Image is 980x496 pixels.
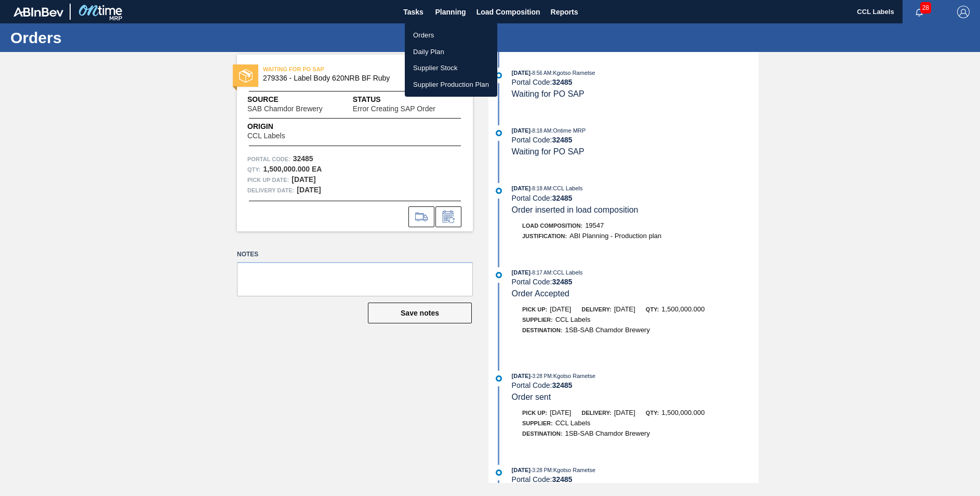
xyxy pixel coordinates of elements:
[405,76,497,93] a: Supplier Production Plan
[405,27,497,44] a: Orders
[405,60,497,76] a: Supplier Stock
[405,44,497,60] a: Daily Plan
